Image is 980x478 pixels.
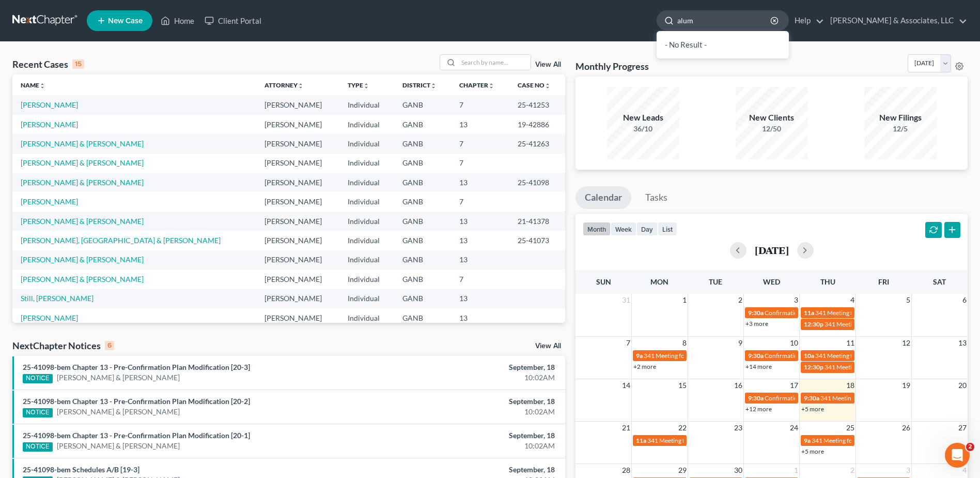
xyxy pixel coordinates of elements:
[611,222,636,236] button: week
[21,313,78,322] a: [PERSON_NAME]
[815,309,908,317] span: 341 Meeting for [PERSON_NAME]
[256,308,339,327] td: [PERSON_NAME]
[451,212,509,231] td: 13
[765,394,883,402] span: Confirmation Hearing for [PERSON_NAME]
[658,222,677,236] button: list
[849,294,855,306] span: 4
[384,441,555,451] div: 10:02AM
[681,337,688,349] span: 8
[256,250,339,270] td: [PERSON_NAME]
[905,294,911,306] span: 5
[23,397,250,406] a: 25-41098-bem Chapter 13 - Pre-Confirmation Plan Modification [20-2]
[23,465,139,474] a: 25-41098-bem Schedules A/B [19-3]
[650,277,668,286] span: Mon
[199,11,267,30] a: Client Portal
[21,236,221,245] a: [PERSON_NAME], [GEOGRAPHIC_DATA] & [PERSON_NAME]
[745,405,772,413] a: +12 more
[256,154,339,173] td: [PERSON_NAME]
[596,277,611,286] span: Sun
[804,352,814,360] span: 10a
[21,294,94,303] a: Still, [PERSON_NAME]
[23,408,53,417] div: NOTICE
[339,134,394,153] td: Individual
[339,173,394,192] td: Individual
[509,95,565,114] td: 25-41253
[256,115,339,134] td: [PERSON_NAME]
[845,422,855,434] span: 25
[509,173,565,192] td: 25-41098
[394,154,451,173] td: GANB
[451,270,509,289] td: 7
[21,120,78,129] a: [PERSON_NAME]
[394,289,451,308] td: GANB
[72,59,84,69] div: 15
[804,363,823,371] span: 12:30p
[733,422,743,434] span: 23
[709,277,722,286] span: Tue
[957,422,968,434] span: 27
[394,212,451,231] td: GANB
[23,431,250,440] a: 25-41098-bem Chapter 13 - Pre-Confirmation Plan Modification [20-1]
[621,422,631,434] span: 21
[21,275,144,283] a: [PERSON_NAME] & [PERSON_NAME]
[21,158,144,167] a: [PERSON_NAME] & [PERSON_NAME]
[901,337,911,349] span: 12
[105,341,114,350] div: 6
[348,81,369,89] a: Typeunfold_more
[745,363,772,370] a: +14 more
[961,464,968,476] span: 4
[621,464,631,476] span: 28
[384,430,555,441] div: September, 18
[339,115,394,134] td: Individual
[793,464,799,476] span: 1
[339,289,394,308] td: Individual
[108,17,143,25] span: New Case
[256,231,339,250] td: [PERSON_NAME]
[677,379,688,392] span: 15
[339,270,394,289] td: Individual
[458,55,531,70] input: Search by name...
[849,464,855,476] span: 2
[864,124,937,134] div: 12/5
[621,294,631,306] span: 31
[933,277,946,286] span: Sat
[451,308,509,327] td: 13
[21,139,144,148] a: [PERSON_NAME] & [PERSON_NAME]
[394,192,451,211] td: GANB
[864,112,937,124] div: New Filings
[339,212,394,231] td: Individual
[394,134,451,153] td: GANB
[39,83,45,89] i: unfold_more
[394,250,451,270] td: GANB
[339,95,394,114] td: Individual
[804,320,823,328] span: 12:30p
[21,81,45,89] a: Nameunfold_more
[394,173,451,192] td: GANB
[339,231,394,250] td: Individual
[384,407,555,417] div: 10:02AM
[256,134,339,153] td: [PERSON_NAME]
[957,379,968,392] span: 20
[535,61,561,68] a: View All
[644,352,797,360] span: 341 Meeting for [PERSON_NAME] II & [PERSON_NAME]
[801,447,824,455] a: +5 more
[459,81,494,89] a: Chapterunfold_more
[394,270,451,289] td: GANB
[339,308,394,327] td: Individual
[825,320,917,328] span: 341 Meeting for [PERSON_NAME]
[825,11,967,30] a: [PERSON_NAME] & Associates, LLC
[518,81,551,89] a: Case Nounfold_more
[384,396,555,407] div: September, 18
[647,437,740,444] span: 341 Meeting for [PERSON_NAME]
[339,250,394,270] td: Individual
[256,212,339,231] td: [PERSON_NAME]
[901,422,911,434] span: 26
[905,464,911,476] span: 3
[804,309,814,317] span: 11a
[21,100,78,109] a: [PERSON_NAME]
[804,394,819,402] span: 9:30a
[265,81,304,89] a: Attorneyunfold_more
[256,192,339,211] td: [PERSON_NAME]
[575,60,649,72] h3: Monthly Progress
[765,309,883,317] span: Confirmation Hearing for [PERSON_NAME]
